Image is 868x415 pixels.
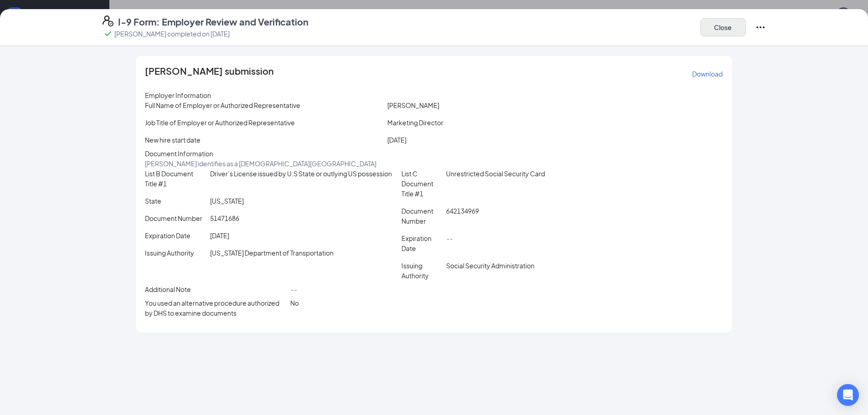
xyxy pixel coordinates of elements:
[387,118,443,127] span: Marketing Director
[103,15,113,26] svg: FormI9EVerifyIcon
[446,261,534,270] span: Social Security Administration
[210,197,244,205] span: [US_STATE]
[145,169,206,189] p: List B Document Title #1
[446,207,479,215] span: 642134969
[837,384,859,406] div: Open Intercom Messenger
[290,299,299,307] span: No
[446,234,452,242] span: --
[401,169,442,199] p: List C Document Title #1
[145,248,206,258] p: Issuing Authority
[401,261,442,281] p: Issuing Authority
[145,149,213,158] span: Document Information
[210,231,229,240] span: [DATE]
[446,169,545,178] span: Unrestricted Social Security Card
[401,233,442,253] p: Expiration Date
[145,196,206,206] p: State
[210,249,334,257] span: [US_STATE] Department of Transportation
[145,284,287,294] p: Additional Note
[145,231,206,241] p: Expiration Date
[145,298,287,318] p: You used an alternative procedure authorized by DHS to examine documents
[387,136,406,144] span: [DATE]
[755,22,766,33] svg: Ellipses
[118,15,308,28] h4: I-9 Form: Employer Review and Verification
[692,67,723,81] button: Download
[401,206,442,226] p: Document Number
[210,214,239,222] span: 51471686
[114,29,230,38] p: [PERSON_NAME] completed on [DATE]
[145,67,274,81] span: [PERSON_NAME] submission
[210,169,392,178] span: Driver’s License issued by U.S State or outlying US possession
[692,69,723,78] p: Download
[145,91,211,99] span: Employer Information
[145,213,206,223] p: Document Number
[145,118,384,128] p: Job Title of Employer or Authorized Representative
[145,159,376,168] span: [PERSON_NAME] identifies as a [DEMOGRAPHIC_DATA][GEOGRAPHIC_DATA]
[290,285,297,293] span: --
[387,101,439,109] span: [PERSON_NAME]
[700,18,746,36] button: Close
[103,28,113,39] svg: Checkmark
[145,135,384,145] p: New hire start date
[145,100,384,110] p: Full Name of Employer or Authorized Representative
